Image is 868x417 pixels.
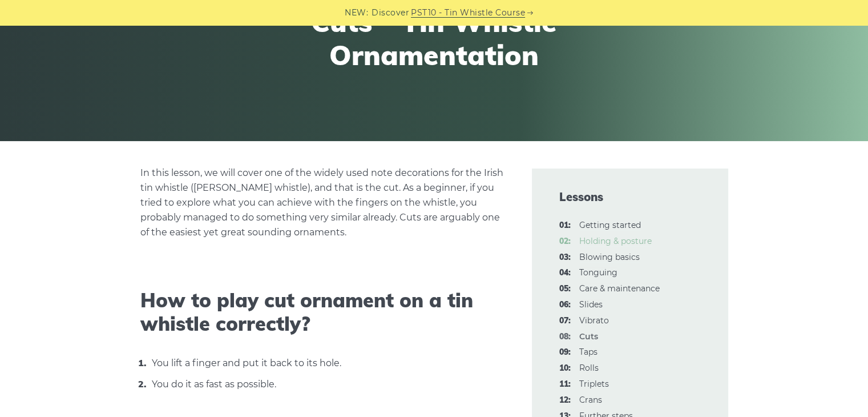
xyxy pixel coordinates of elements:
span: NEW: [345,6,368,19]
span: 01: [559,219,571,232]
h2: How to play cut ornament on a tin whistle correctly? [140,289,504,336]
strong: Cuts [579,331,598,342]
a: PST10 - Tin Whistle Course [411,6,525,19]
span: 08: [559,330,571,344]
li: You lift a finger and put it back to its hole. [149,355,504,371]
a: 02:Holding & posture [579,236,652,246]
span: 02: [559,235,571,248]
span: 04: [559,266,571,280]
span: Lessons [559,189,701,205]
span: 03: [559,251,571,264]
a: 09:Taps [579,347,597,357]
span: 09: [559,346,571,359]
p: In this lesson, we will cover one of the widely used note decorations for the Irish tin whistle (... [140,166,504,240]
h1: Cuts – Tin Whistle Ornamentation [224,6,644,71]
a: 11:Triplets [579,379,609,389]
span: 07: [559,314,571,328]
a: 06:Slides [579,299,603,310]
a: 07:Vibrato [579,315,609,326]
span: 06: [559,298,571,312]
span: Discover [372,6,409,19]
a: 04:Tonguing [579,267,617,278]
a: 05:Care & maintenance [579,283,660,294]
span: 11: [559,378,571,391]
a: 10:Rolls [579,363,599,373]
a: 12:Crans [579,395,602,405]
span: 12: [559,394,571,407]
span: 10: [559,362,571,375]
a: 01:Getting started [579,220,641,230]
a: 03:Blowing basics [579,252,640,262]
li: You do it as fast as possible. [149,376,504,392]
span: 05: [559,282,571,296]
